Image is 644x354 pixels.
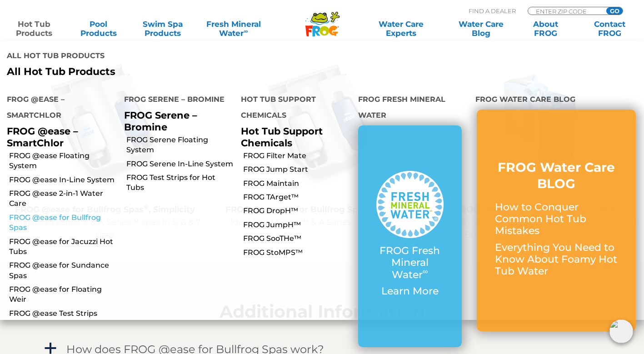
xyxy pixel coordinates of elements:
h4: FROG Water Care Blog [475,91,637,110]
a: Fresh MineralWater∞ [202,20,265,38]
a: FROG Serene In-Line System [126,159,235,169]
a: AboutFROG [520,20,570,38]
input: GO [606,7,623,15]
a: FROG Serene Floating System [126,135,235,155]
a: FROG @ease for Sundance Spas [9,260,117,281]
a: FROG TArget™ [243,192,351,202]
a: ContactFROG [585,20,635,38]
a: FROG Fresh Mineral Water∞ Learn More [376,171,444,302]
p: Everything You Need to Know About Foamy Hot Tub Water [495,242,618,278]
h4: FROG Fresh Mineral Water [358,91,462,125]
a: Swim SpaProducts [138,20,188,38]
a: FROG StoMPS™ [243,248,351,258]
p: FROG @ease – SmartChlor [7,125,110,148]
a: FROG @ease Floating System [9,151,117,171]
h4: FROG Serene – Bromine [124,91,228,110]
a: FROG Filter Mate [243,151,351,161]
a: FROG Maintain [243,179,351,189]
h4: Hot Tub Support Chemicals [241,91,344,125]
a: Hot TubProducts [9,20,59,38]
a: FROG Jump Start [243,165,351,175]
a: FROG @ease for Jacuzzi Hot Tubs [9,237,117,257]
a: All Hot Tub Products [7,66,315,78]
a: FROG @ease for Bullfrog Spas [9,213,117,233]
a: FROG @ease Test Strips [9,309,117,319]
p: Learn More [376,285,444,297]
a: Water CareExperts [360,20,442,38]
h2: Additional Information [43,302,602,322]
h4: FROG @ease – SmartChlor [7,91,110,125]
p: FROG Serene – Bromine [124,110,228,132]
img: openIcon [609,319,633,343]
sup: ∞ [244,28,248,35]
input: Zip Code Form [535,7,596,15]
sup: ∞ [423,267,428,276]
a: FROG DropH™ [243,206,351,216]
a: FROG SooTHe™ [243,234,351,244]
h3: FROG Water Care BLOG [495,159,618,192]
a: FROG @ease 2-in-1 Water Care [9,189,117,209]
a: FROG JumpH™ [243,220,351,230]
a: PoolProducts [74,20,124,38]
h4: All Hot Tub Products [7,48,315,66]
p: Find A Dealer [469,7,516,15]
a: FROG Test Strips for Hot Tubs [126,173,235,193]
a: FROG Water Care BLOG How to Conquer Common Hot Tub Mistakes Everything You Need to Know About Foa... [495,159,618,282]
a: FROG @ease for Floating Weir [9,284,117,305]
a: FROG @ease In-Line System [9,175,117,185]
a: Hot Tub Support Chemicals [241,125,323,148]
a: Water CareBlog [456,20,506,38]
p: How to Conquer Common Hot Tub Mistakes [495,201,618,237]
p: FROG Fresh Mineral Water [376,245,444,281]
